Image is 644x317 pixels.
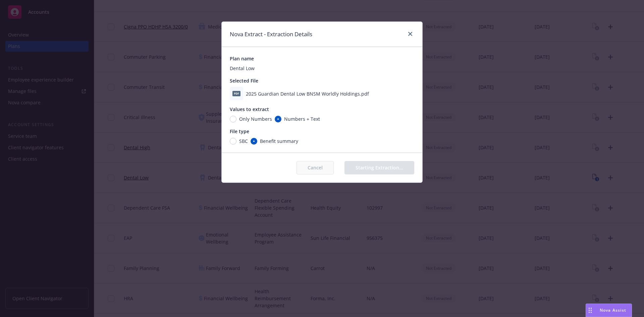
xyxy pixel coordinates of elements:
[586,304,594,317] div: Drag to move
[260,138,298,145] span: Benefit summary
[239,115,272,122] span: Only Numbers
[275,116,281,122] input: Numbers + Text
[230,65,414,72] div: Dental Low
[230,116,236,122] input: Only Numbers
[406,30,414,38] a: close
[230,106,269,112] span: Values to extract
[230,138,236,145] input: SBC
[284,115,320,122] span: Numbers + Text
[586,304,632,317] button: Nova Assist
[230,77,414,84] div: Selected File
[251,138,257,145] input: Benefit summary
[239,138,248,145] span: SBC
[230,30,312,39] h1: Nova Extract - Extraction Details
[230,128,249,135] span: File type
[246,90,369,97] span: 2025 Guardian Dental Low BNSM Worldly Holdings.pdf
[230,55,414,62] div: Plan name
[600,307,626,313] span: Nova Assist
